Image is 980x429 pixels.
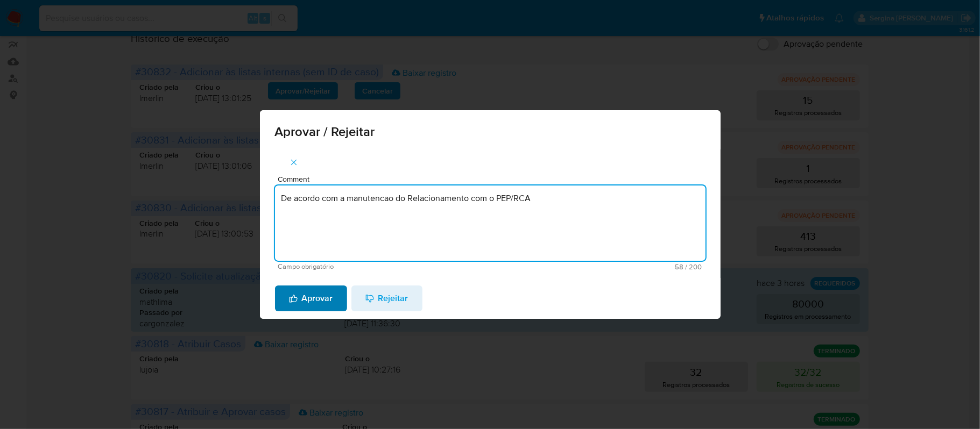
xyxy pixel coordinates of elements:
textarea: De acordo com a manutencao do Relacionamento com o PEP/RCA [275,185,706,261]
span: Campo obrigatório [278,263,490,270]
span: Máximo 200 caracteres [490,263,702,270]
button: Aprovar [275,285,347,311]
span: Aprovar / Rejeitar [275,125,706,138]
span: Aprovar [289,287,333,310]
span: Rejeitar [365,287,408,310]
button: Rejeitar [351,285,422,311]
span: Comment [278,175,709,183]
